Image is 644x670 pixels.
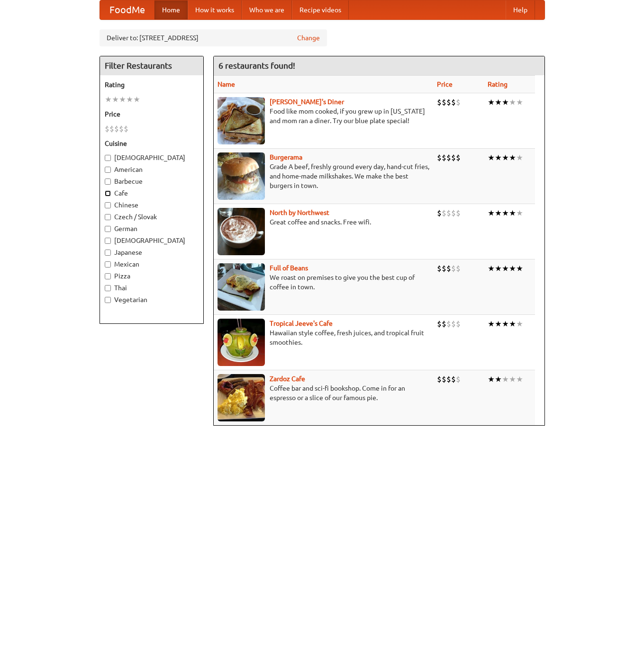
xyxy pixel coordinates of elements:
[437,152,442,163] li: $
[451,319,456,329] li: $
[442,374,446,384] li: $
[456,208,461,218] li: $
[105,165,199,174] label: American
[218,208,265,255] img: north.jpg
[270,320,333,327] a: Tropical Jeeve's Cafe
[516,263,523,274] li: ★
[105,124,109,134] li: $
[105,155,111,161] input: [DEMOGRAPHIC_DATA]
[105,271,199,281] label: Pizza
[488,374,495,384] li: ★
[516,97,523,107] li: ★
[446,97,451,107] li: $
[502,263,509,274] li: ★
[506,0,535,19] a: Help
[109,124,114,134] li: $
[437,80,453,88] a: Price
[297,33,320,43] a: Change
[105,200,199,210] label: Chinese
[114,124,119,134] li: $
[509,97,516,107] li: ★
[446,374,451,384] li: $
[105,248,199,257] label: Japanese
[105,226,111,232] input: German
[154,0,188,19] a: Home
[437,208,442,218] li: $
[105,179,111,185] input: Barbecue
[488,263,495,274] li: ★
[105,167,111,173] input: American
[442,97,446,107] li: $
[105,236,199,245] label: [DEMOGRAPHIC_DATA]
[488,319,495,329] li: ★
[509,319,516,329] li: ★
[509,208,516,218] li: ★
[100,56,203,75] h4: Filter Restaurants
[105,177,199,186] label: Barbecue
[446,263,451,274] li: $
[119,124,124,134] li: $
[488,80,508,88] a: Rating
[218,61,295,70] ng-pluralize: 6 restaurants found!
[218,217,429,227] p: Great coffee and snacks. Free wifi.
[437,97,442,107] li: $
[516,152,523,163] li: ★
[218,97,265,144] img: sallys.jpg
[105,297,111,303] input: Vegetarian
[105,190,111,197] input: Cafe
[270,209,329,216] a: North by Northwest
[218,80,235,88] a: Name
[442,263,446,274] li: $
[495,208,502,218] li: ★
[105,188,199,198] label: Cafe
[502,208,509,218] li: ★
[456,263,461,274] li: $
[446,152,451,163] li: $
[119,94,126,105] li: ★
[270,264,308,272] a: Full of Beans
[456,97,461,107] li: $
[270,98,344,106] a: [PERSON_NAME]'s Diner
[105,214,111,220] input: Czech / Slovak
[218,384,429,402] p: Coffee bar and sci-fi bookshop. Come in for an espresso or a slice of our famous pie.
[133,94,140,105] li: ★
[218,273,429,292] p: We roast on premises to give you the best cup of coffee in town.
[105,261,111,268] input: Mexican
[105,238,111,244] input: [DEMOGRAPHIC_DATA]
[105,283,199,293] label: Thai
[218,319,265,366] img: jeeves.jpg
[437,374,442,384] li: $
[218,107,429,125] p: Food like mom cooked, if you grew up in [US_STATE] and mom ran a diner. Try our blue plate special!
[495,319,502,329] li: ★
[218,162,429,190] p: Grade A beef, freshly ground every day, hand-cut fries, and home-made milkshakes. We make the bes...
[446,208,451,218] li: $
[488,97,495,107] li: ★
[105,212,199,222] label: Czech / Slovak
[502,97,509,107] li: ★
[105,109,199,119] h5: Price
[105,259,199,269] label: Mexican
[105,250,111,256] input: Japanese
[456,374,461,384] li: $
[442,319,446,329] li: $
[488,208,495,218] li: ★
[105,80,199,89] h5: Rating
[270,375,305,383] a: Zardoz Cafe
[100,29,327,46] div: Deliver to: [STREET_ADDRESS]
[105,153,199,162] label: [DEMOGRAPHIC_DATA]
[446,319,451,329] li: $
[124,124,128,134] li: $
[270,153,302,161] a: Burgerama
[188,0,242,19] a: How it works
[105,285,111,291] input: Thai
[495,152,502,163] li: ★
[495,263,502,274] li: ★
[437,319,442,329] li: $
[218,328,429,347] p: Hawaiian style coffee, fresh juices, and tropical fruit smoothies.
[105,202,111,208] input: Chinese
